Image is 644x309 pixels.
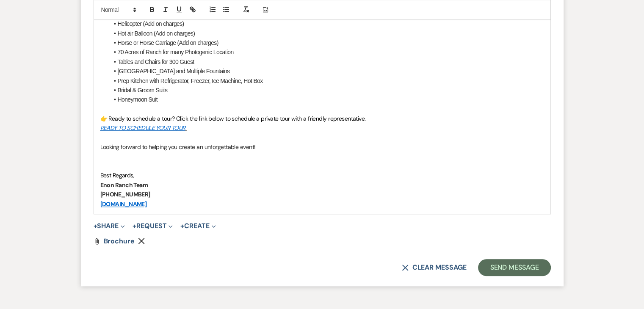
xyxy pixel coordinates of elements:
strong: Enon Ranch Team [100,181,148,189]
button: Request [133,223,173,229]
li: Bridal & Groom Suits [109,86,544,95]
li: Hot air Balloon (Add on charges) [109,29,544,38]
li: Prep Kitchen with Refrigerator, Freezer, Ice Machine, Hot Box [109,76,544,86]
li: [GEOGRAPHIC_DATA] and Multiple Fountains [109,66,544,76]
span: Brochure [104,237,135,246]
span: Best Regards, [100,171,135,179]
li: Tables and Chairs for 300 Guest [109,57,544,66]
button: Send Message [478,259,550,276]
p: Looking forward to helping you create an unforgettable event! [100,142,544,152]
li: Horse or Horse Carriage (Add on charges) [109,38,544,47]
span: 👉 Ready to schedule a tour? Click the link below to schedule a private tour with a friendly repre... [100,115,366,122]
li: 70 Acres of Ranch for many Photogenic Location [109,47,544,57]
a: READY TO SCHEDULE YOUR TOUR [100,124,185,132]
button: Clear message [402,264,466,271]
span: + [133,223,136,229]
button: Create [180,223,216,229]
span: + [94,223,97,229]
span: + [180,223,184,229]
a: [DOMAIN_NAME] [100,200,147,208]
li: Helicopter (Add on charges) [109,19,544,28]
button: Share [94,223,125,229]
li: Honeymoon Suit [109,95,544,104]
strong: [PHONE_NUMBER] [100,190,150,198]
a: Brochure [104,238,135,245]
